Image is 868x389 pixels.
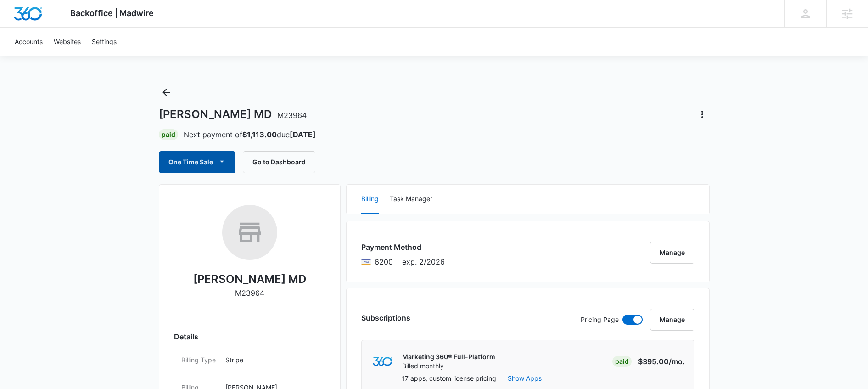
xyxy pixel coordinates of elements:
[9,28,48,56] a: Accounts
[159,107,307,121] h1: [PERSON_NAME] MD
[159,151,235,173] button: One Time Sale
[243,151,315,173] button: Go to Dashboard
[235,288,264,299] p: M23964
[361,312,410,323] h3: Subscriptions
[638,356,685,367] p: $395.00
[181,355,218,365] dt: Billing Type
[290,130,316,139] strong: [DATE]
[695,107,710,122] button: Actions
[375,256,393,267] span: Visa ending with
[184,129,316,140] p: Next payment of due
[361,242,445,253] h3: Payment Method
[159,129,178,140] div: Paid
[402,373,496,383] p: 17 apps, custom license pricing
[402,352,495,361] p: Marketing 360® Full-Platform
[402,256,445,267] span: exp. 2/2026
[650,242,694,264] button: Manage
[669,357,685,366] span: /mo.
[581,315,619,325] p: Pricing Page
[650,309,694,331] button: Manage
[70,8,154,18] span: Backoffice | Madwire
[86,28,122,56] a: Settings
[225,355,318,365] p: Stripe
[402,361,495,371] p: Billed monthly
[159,85,174,100] button: Back
[361,185,379,214] button: Billing
[174,331,198,342] span: Details
[193,271,306,288] h2: [PERSON_NAME] MD
[508,373,542,383] button: Show Apps
[373,357,392,366] img: marketing360Logo
[48,28,86,56] a: Websites
[174,350,325,377] div: Billing TypeStripe
[277,111,307,120] span: M23964
[242,130,277,139] strong: $1,113.00
[390,185,432,214] button: Task Manager
[612,356,632,367] div: Paid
